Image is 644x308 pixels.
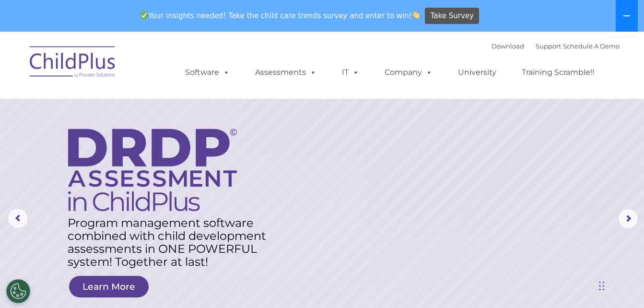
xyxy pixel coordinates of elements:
[492,42,524,50] a: Download
[536,42,561,50] a: Support
[431,8,474,24] span: Take Survey
[448,63,506,82] a: University
[133,63,163,71] span: Last name
[68,129,237,211] img: DRDP Assessment in ChildPlus
[25,39,121,87] img: ChildPlus by Procare Solutions
[512,63,604,82] a: Training Scramble!!
[425,8,479,24] a: Take Survey
[487,204,644,308] iframe: Chat Widget
[6,279,30,303] button: Cookies Settings
[246,63,326,82] a: Assessments
[137,6,424,25] span: Your insights needed! Take the child care trends survey and enter to win!
[133,103,174,110] span: Phone number
[332,63,369,82] a: IT
[68,216,274,268] rs-layer: Program management software combined with child development assessments in ONE POWERFUL system! T...
[599,272,605,300] div: Drag
[141,12,148,19] img: ✅
[375,63,442,82] a: Company
[176,63,239,82] a: Software
[69,276,149,297] a: Learn More
[563,42,620,50] a: Schedule A Demo
[412,12,420,19] img: 👏
[492,42,620,50] font: |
